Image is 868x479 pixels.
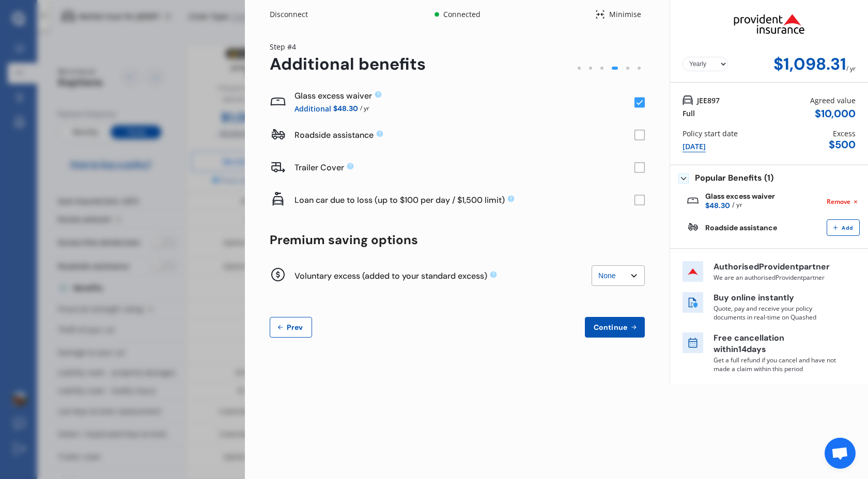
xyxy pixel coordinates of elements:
[697,95,720,106] span: JEE897
[270,317,312,338] button: Prev
[815,108,856,120] div: $ 10,000
[295,195,634,205] div: Loan car due to loss (up to $100 per day / $1,500 limit)
[285,323,305,331] span: Prev
[585,317,645,338] button: Continue
[825,438,856,469] div: Open chat
[810,95,856,106] div: Agreed value
[714,261,838,273] p: Authorised Provident partner
[295,90,634,101] div: Glass excess waiver
[732,200,742,211] span: / yr
[827,197,850,206] span: Remove
[705,200,730,211] span: $48.30
[705,192,775,211] div: Glass excess waiver
[695,173,773,184] span: Popular Benefits (1)
[295,162,634,173] div: Trailer Cover
[833,128,856,139] div: Excess
[705,223,777,232] div: Roadside assistance
[441,9,482,20] div: Connected
[829,139,856,151] div: $ 500
[295,270,592,281] div: Voluntary excess (added to your standard excess)
[270,233,645,247] div: Premium saving options
[683,332,703,353] img: free cancel icon
[846,55,856,74] div: / yr
[360,103,369,115] span: / yr
[683,108,695,119] div: Full
[714,292,838,304] p: Buy online instantly
[683,128,738,139] div: Policy start date
[714,273,838,282] p: We are an authorised Provident partner
[295,130,634,140] div: Roadside assistance
[683,141,706,152] div: [DATE]
[840,225,855,231] span: Add
[714,356,838,373] p: Get a full refund if you cancel and have not made a claim within this period
[714,304,838,322] p: Quote, pay and receive your policy documents in real-time on Quashed
[333,103,358,115] span: $48.30
[683,292,703,313] img: buy online icon
[592,323,629,331] span: Continue
[605,9,645,20] div: Minimise
[717,4,822,43] img: Provident.png
[295,103,331,115] span: Additional
[773,55,846,74] div: $1,098.31
[714,332,838,356] p: Free cancellation within 14 days
[683,261,703,282] img: insurer icon
[270,9,319,20] div: Disconnect
[270,41,426,52] div: Step # 4
[270,55,426,74] div: Additional benefits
